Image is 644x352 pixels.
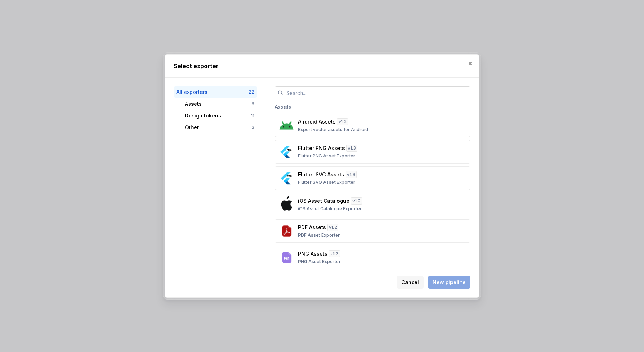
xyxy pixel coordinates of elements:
button: PDF Assetsv1.2PDF Asset Exporter [275,219,470,243]
p: Flutter PNG Asset Exporter [298,153,355,159]
p: Android Assets [298,118,336,125]
div: 22 [249,89,254,95]
p: PDF Assets [298,224,326,231]
button: iOS Asset Cataloguev1.2iOS Asset Catalogue Exporter [275,193,470,216]
p: Export vector assets for Android [298,127,368,132]
button: Design tokens11 [182,110,257,121]
div: Other [185,124,252,131]
div: Design tokens [185,112,251,119]
span: Cancel [401,279,419,286]
div: Assets [185,100,252,107]
p: PNG Assets [298,250,327,257]
input: Search... [283,86,470,99]
div: v 1.3 [346,145,357,152]
div: Assets [275,99,470,114]
div: All exporters [176,89,249,96]
div: 8 [252,101,254,107]
div: v 1.2 [351,197,362,205]
button: Flutter PNG Assetsv1.3Flutter PNG Asset Exporter [275,140,470,164]
div: v 1.2 [337,118,348,125]
p: PNG Asset Exporter [298,259,341,265]
button: All exporters22 [174,86,257,98]
button: Cancel [397,276,424,289]
div: v 1.2 [327,224,338,231]
p: Flutter SVG Assets [298,171,344,178]
button: Assets8 [182,98,257,110]
div: 3 [252,125,254,130]
p: iOS Asset Catalogue Exporter [298,206,362,212]
p: Flutter PNG Assets [298,145,345,152]
button: Android Assetsv1.2Export vector assets for Android [275,114,470,137]
p: iOS Asset Catalogue [298,197,350,205]
button: Flutter SVG Assetsv1.3Flutter SVG Asset Exporter [275,166,470,190]
p: PDF Asset Exporter [298,232,340,238]
button: Other3 [182,122,257,133]
button: PNG Assetsv1.2PNG Asset Exporter [275,246,470,269]
div: v 1.2 [329,250,340,257]
div: 11 [251,113,254,119]
h2: Select exporter [174,62,470,70]
div: v 1.3 [346,171,357,178]
p: Flutter SVG Asset Exporter [298,180,355,185]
